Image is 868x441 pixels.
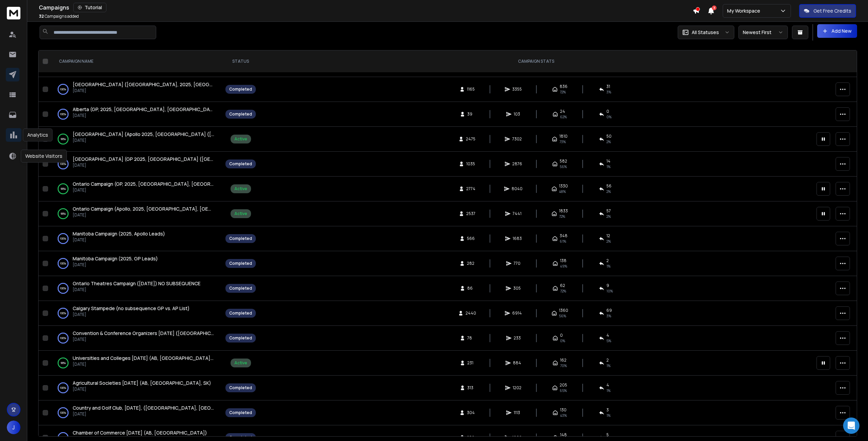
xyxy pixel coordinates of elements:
[73,106,474,112] span: Alberta (GP, 2025, [GEOGRAPHIC_DATA], [GEOGRAPHIC_DATA], [GEOGRAPHIC_DATA], [GEOGRAPHIC_DATA], [G...
[51,301,221,326] td: 100%Calgary Stampede (no subsequence GP vs. AP List)[DATE]
[60,310,66,317] p: 100 %
[560,333,563,338] span: 0
[512,435,522,440] span: 1069
[606,413,610,418] span: 1 %
[61,360,66,366] p: 99 %
[513,236,522,241] span: 1683
[73,187,215,193] p: [DATE]
[560,233,568,239] span: 348
[73,81,215,88] a: [GEOGRAPHIC_DATA] ([GEOGRAPHIC_DATA], 2025, [GEOGRAPHIC_DATA], [GEOGRAPHIC_DATA], [GEOGRAPHIC_DAT...
[229,435,252,440] div: Completed
[560,388,567,393] span: 65 %
[23,128,53,141] div: Analytics
[60,409,66,416] p: 100 %
[560,89,566,95] span: 72 %
[559,189,566,194] span: 48 %
[606,214,611,219] span: 2 %
[560,382,567,388] span: 205
[559,214,565,219] span: 72 %
[229,87,252,92] div: Completed
[466,211,475,216] span: 2537
[51,152,221,177] td: 100%[GEOGRAPHIC_DATA] (GP 2025, [GEOGRAPHIC_DATA] ([GEOGRAPHIC_DATA], [GEOGRAPHIC_DATA], [GEOGRAP...
[560,109,565,114] span: 24
[73,181,457,187] span: Ontario Campaign (GP, 2025, [GEOGRAPHIC_DATA], [GEOGRAPHIC_DATA], [GEOGRAPHIC_DATA], [GEOGRAPHIC_...
[467,261,474,266] span: 282
[606,313,611,319] span: 3 %
[799,4,856,18] button: Get Free Credits
[73,355,328,361] span: Universities and Colleges [DATE] (AB, [GEOGRAPHIC_DATA], [GEOGRAPHIC_DATA], MB, [GEOGRAPHIC_DATA])
[606,288,613,294] span: 10 %
[73,230,165,237] a: Manitoba Campaign (2025, Apollo Leads)
[39,13,44,19] span: 32
[73,156,627,162] span: [GEOGRAPHIC_DATA] (GP 2025, [GEOGRAPHIC_DATA] ([GEOGRAPHIC_DATA], [GEOGRAPHIC_DATA], [GEOGRAPHIC_...
[606,333,609,338] span: 4
[61,136,66,142] p: 99 %
[817,24,857,38] button: Add New
[51,127,221,152] td: 99%[GEOGRAPHIC_DATA] (Apollo 2025, [GEOGRAPHIC_DATA] ([GEOGRAPHIC_DATA], [GEOGRAPHIC_DATA], [GEOG...
[606,139,611,145] span: 2 %
[559,134,568,139] span: 1810
[466,310,476,316] span: 2440
[559,208,568,214] span: 1833
[606,89,611,95] span: 3 %
[560,84,568,89] span: 836
[73,181,215,187] a: Ontario Campaign (GP, 2025, [GEOGRAPHIC_DATA], [GEOGRAPHIC_DATA], [GEOGRAPHIC_DATA], [GEOGRAPHIC_...
[229,410,252,415] div: Completed
[467,385,474,391] span: 313
[466,136,475,142] span: 2475
[559,183,568,189] span: 1330
[606,258,609,263] span: 2
[229,310,252,316] div: Completed
[73,131,215,138] a: [GEOGRAPHIC_DATA] (Apollo 2025, [GEOGRAPHIC_DATA] ([GEOGRAPHIC_DATA], [GEOGRAPHIC_DATA], [GEOGRAP...
[51,226,221,251] td: 100%Manitoba Campaign (2025, Apollo Leads)[DATE]
[467,286,474,291] span: 86
[60,384,66,391] p: 100 %
[606,432,609,438] span: 5
[560,413,567,418] span: 43 %
[21,150,67,163] div: Website Visitors
[229,111,252,117] div: Completed
[560,164,567,169] span: 56 %
[73,355,215,362] a: Universities and Colleges [DATE] (AB, [GEOGRAPHIC_DATA], [GEOGRAPHIC_DATA], MB, [GEOGRAPHIC_DATA])
[39,14,79,19] p: Campaigns added
[560,158,567,164] span: 582
[73,206,215,212] a: Ontario Campaign (Apollo, 2025, [GEOGRAPHIC_DATA], [GEOGRAPHIC_DATA], [GEOGRAPHIC_DATA], [GEOGRAP...
[234,360,247,366] div: Active
[559,313,566,319] span: 56 %
[60,335,66,341] p: 100 %
[73,163,215,168] p: [DATE]
[73,287,201,292] p: [DATE]
[73,330,337,336] span: Convention & Conference Organizers [DATE] ([GEOGRAPHIC_DATA], [GEOGRAPHIC_DATA], [GEOGRAPHIC_DATA])
[813,7,851,14] p: Get Free Credits
[512,161,522,167] span: 2876
[51,77,221,102] td: 100%[GEOGRAPHIC_DATA] ([GEOGRAPHIC_DATA], 2025, [GEOGRAPHIC_DATA], [GEOGRAPHIC_DATA], [GEOGRAPHIC...
[606,283,609,288] span: 9
[73,237,165,243] p: [DATE]
[229,161,252,167] div: Completed
[51,400,221,425] td: 100%Country and Golf Club, [DATE], ([GEOGRAPHIC_DATA], [GEOGRAPHIC_DATA])[DATE]
[51,251,221,276] td: 100%Manitoba Campaign (2025, GP Leads)[DATE]
[560,358,567,363] span: 162
[60,260,66,267] p: 100 %
[606,233,610,239] span: 12
[560,114,567,120] span: 62 %
[73,88,215,93] p: [DATE]
[606,363,610,368] span: 1 %
[560,407,567,413] span: 130
[512,136,522,142] span: 7302
[73,337,215,342] p: [DATE]
[606,109,609,114] span: 0
[467,236,475,241] span: 566
[73,380,211,386] a: Agricultural Societies [DATE] (AB, [GEOGRAPHIC_DATA], SK)
[727,7,763,14] p: My Workspace
[229,385,252,391] div: Completed
[467,360,474,366] span: 231
[229,236,252,241] div: Completed
[73,305,190,311] span: Calgary Stampede (no subsequence GP vs. AP List)
[73,280,201,287] a: Ontario Theatres Campaign ([DATE]) NO SUBSEQUENCE
[606,338,611,344] span: 5 %
[73,156,215,163] a: [GEOGRAPHIC_DATA] (GP 2025, [GEOGRAPHIC_DATA] ([GEOGRAPHIC_DATA], [GEOGRAPHIC_DATA], [GEOGRAPHIC_...
[7,421,20,434] button: J
[51,102,221,127] td: 100%Alberta (GP, 2025, [GEOGRAPHIC_DATA], [GEOGRAPHIC_DATA], [GEOGRAPHIC_DATA], [GEOGRAPHIC_DATA]...
[606,164,610,169] span: 1 %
